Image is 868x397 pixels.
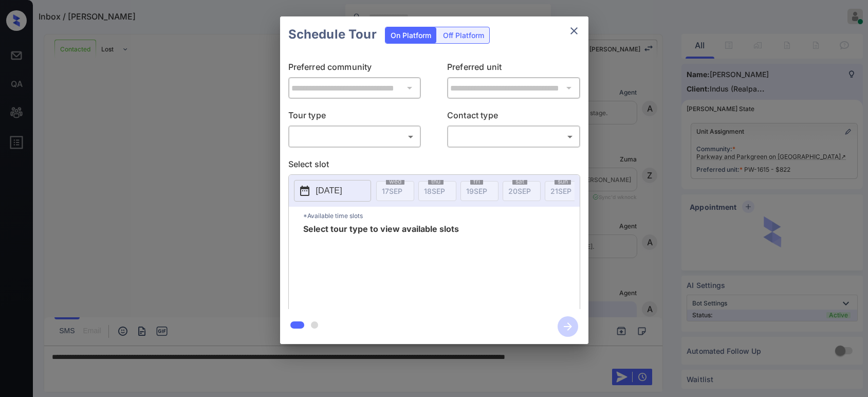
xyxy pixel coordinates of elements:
p: Contact type [447,109,580,125]
p: Preferred unit [447,61,580,77]
div: On Platform [385,27,436,43]
div: Off Platform [438,27,489,43]
p: [DATE] [316,185,342,197]
span: Select tour type to view available slots [303,225,459,307]
button: close [564,21,584,41]
p: Select slot [288,158,580,174]
p: Preferred community [288,61,421,77]
h2: Schedule Tour [280,16,385,52]
p: *Available time slots [303,207,580,225]
p: Tour type [288,109,421,125]
button: [DATE] [294,180,371,202]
